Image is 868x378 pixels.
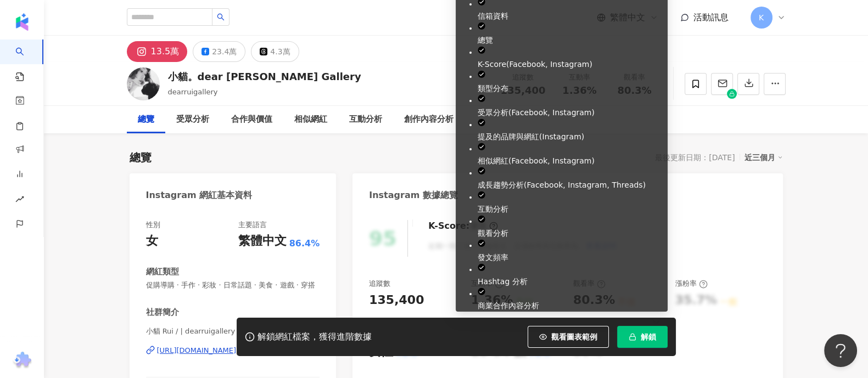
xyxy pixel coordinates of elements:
[127,41,188,62] button: 13.5萬
[551,332,597,341] span: 觀看圖表範例
[127,67,160,100] img: KOL Avatar
[231,113,272,126] div: 合作與價值
[15,40,37,82] a: search
[138,113,154,126] div: 總覽
[478,22,668,46] li: 總覽
[238,220,267,230] div: 主要語言
[369,279,390,289] div: 追蹤數
[478,70,668,94] li: 類型分布
[478,46,668,70] li: K-Score ( Facebook, Instagram )
[744,150,783,165] div: 近三個月
[478,167,668,191] li: 成長趨勢分析 ( Facebook, Instagram, Threads )
[528,326,609,348] button: 觀看圖表範例
[257,331,372,343] div: 解鎖網紅檔案，獲得進階數據
[478,119,668,143] li: 提及的品牌與網紅 ( Instagram )
[478,191,668,215] li: 互動分析
[270,44,290,59] div: 4.3萬
[151,44,180,59] div: 13.5萬
[168,88,218,96] span: dearruigallery
[478,239,668,263] li: 發文頻率
[238,233,287,250] div: 繁體中文
[146,189,253,201] div: Instagram 網紅基本資料
[478,94,668,119] li: 受眾分析 ( Facebook, Instagram )
[641,332,656,341] span: 解鎖
[13,13,31,31] img: logo icon
[759,12,764,24] span: K
[369,189,458,201] div: Instagram 數據總覽
[146,307,179,318] div: 社群簡介
[675,279,708,289] div: 漲粉率
[146,233,158,250] div: 女
[12,352,33,369] img: chrome extension
[478,143,668,167] li: 相似網紅 ( Facebook, Instagram )
[428,220,498,232] div: K-Score :
[146,266,179,278] div: 網紅類型
[168,70,361,83] div: 小貓。dear [PERSON_NAME] Gallery
[217,13,225,21] span: search
[294,113,327,126] div: 相似網紅
[478,215,668,239] li: 觀看分析
[193,41,245,62] button: 23.4萬
[176,113,209,126] div: 受眾分析
[349,113,382,126] div: 互動分析
[130,150,152,165] div: 總覽
[478,287,668,312] li: 商業合作內容分析
[146,280,320,290] span: 促購導購 · 手作 · 彩妝 · 日常話題 · 美食 · 遊戲 · 穿搭
[693,12,729,22] span: 活動訊息
[617,326,668,348] button: 解鎖
[212,44,237,59] div: 23.4萬
[251,41,299,62] button: 4.3萬
[655,153,735,162] div: 最後更新日期：[DATE]
[146,220,160,230] div: 性別
[404,113,453,126] div: 創作內容分析
[369,292,424,309] div: 135,400
[478,263,668,287] li: Hashtag 分析
[289,238,320,250] span: 86.4%
[15,188,24,213] span: rise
